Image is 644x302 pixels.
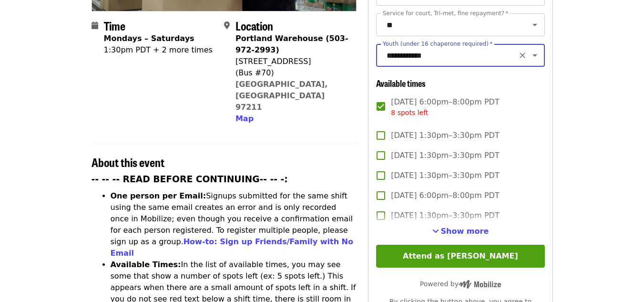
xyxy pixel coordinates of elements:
button: Map [235,113,254,125]
span: 8 spots left [391,109,428,116]
strong: Portland Warehouse (503-972-2993) [235,34,348,54]
span: Powered by [420,280,501,288]
strong: One person per Email: [111,191,206,200]
button: Open [528,18,542,31]
a: [GEOGRAPHIC_DATA], [GEOGRAPHIC_DATA] 97211 [235,80,328,112]
span: [DATE] 1:30pm–3:30pm PDT [391,150,499,161]
span: [DATE] 6:00pm–8:00pm PDT [391,96,499,118]
img: Powered by Mobilize [459,280,501,289]
div: [STREET_ADDRESS] [235,56,349,67]
li: Signups submitted for the same shift using the same email creates an error and is only recorded o... [111,190,357,259]
span: [DATE] 6:00pm–8:00pm PDT [391,190,499,201]
button: Open [528,49,542,62]
strong: Mondays – Saturdays [104,34,194,43]
span: Location [235,17,273,34]
span: Available times [376,77,426,89]
span: Show more [441,227,489,236]
a: How-to: Sign up Friends/Family with No Email [111,237,354,258]
span: About this event [92,154,164,170]
div: 1:30pm PDT + 2 more times [104,44,213,56]
span: Map [235,114,254,123]
label: Youth (under 16 chaperone required) [383,41,492,47]
i: calendar icon [92,21,98,30]
div: (Bus #70) [235,67,349,79]
button: See more timeslots [432,226,489,237]
label: Service for court, Tri-met, fine repayment? [383,10,509,16]
strong: Available Times: [111,260,181,269]
button: Clear [516,49,529,62]
span: [DATE] 1:30pm–3:30pm PDT [391,130,499,141]
i: map-marker-alt icon [224,21,230,30]
span: [DATE] 1:30pm–3:30pm PDT [391,210,499,221]
span: Time [104,17,125,34]
button: Attend as [PERSON_NAME] [376,245,544,268]
strong: -- -- -- READ BEFORE CONTINUING-- -- -: [92,174,288,184]
span: [DATE] 1:30pm–3:30pm PDT [391,170,499,181]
